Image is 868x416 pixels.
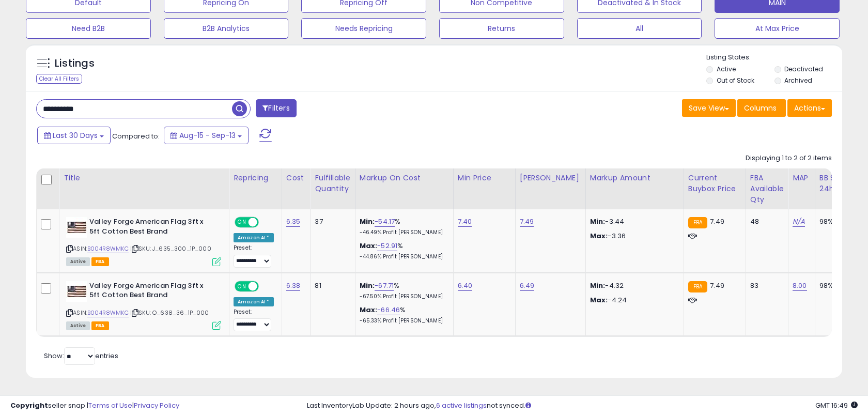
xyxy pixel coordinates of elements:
span: FBA [91,321,109,330]
p: -3.44 [590,217,676,226]
a: 8.00 [793,281,807,291]
div: % [360,241,445,260]
div: % [360,281,445,300]
div: MAP [793,173,811,183]
b: Valley Forge American Flag 3ft x 5ft Cotton Best Brand [89,217,215,239]
a: 7.40 [458,217,472,227]
strong: Copyright [10,400,48,410]
div: Preset: [234,309,274,332]
button: Filters [256,99,296,117]
strong: Max: [590,295,608,305]
div: 48 [750,217,780,226]
p: -46.49% Profit [PERSON_NAME] [360,229,445,236]
div: Fulfillable Quantity [315,173,350,194]
button: Columns [737,99,786,117]
th: The percentage added to the cost of goods (COGS) that forms the calculator for Min & Max prices. [355,168,453,209]
b: Min: [360,217,375,226]
b: Max: [360,305,378,315]
div: Amazon AI * [234,297,274,306]
span: Aug-15 - Sep-13 [179,130,236,141]
strong: Min: [590,217,606,226]
span: All listings currently available for purchase on Amazon [66,321,90,330]
a: 7.49 [520,217,534,227]
label: Archived [784,76,812,85]
div: Title [64,173,225,183]
small: FBA [688,217,707,228]
button: Need B2B [26,18,151,39]
a: -67.71 [375,281,394,291]
div: seller snap | | [10,401,179,411]
a: Terms of Use [88,400,132,410]
div: Displaying 1 to 2 of 2 items [746,153,832,163]
a: Privacy Policy [134,400,179,410]
span: ON [236,282,249,290]
div: Cost [286,173,306,183]
div: Min Price [458,173,511,183]
a: 6 active listings [436,400,487,410]
div: Markup on Cost [360,173,449,183]
button: Needs Repricing [301,18,426,39]
button: Last 30 Days [37,127,111,144]
div: Clear All Filters [36,74,82,84]
span: 2025-10-14 16:49 GMT [815,400,858,410]
div: FBA Available Qty [750,173,784,205]
span: Show: entries [44,351,118,361]
a: 6.35 [286,217,301,227]
span: 7.49 [710,217,724,226]
span: Compared to: [112,131,160,141]
strong: Max: [590,231,608,241]
div: % [360,217,445,236]
img: 41I4JeHJCnL._SL40_.jpg [66,217,87,238]
button: Aug-15 - Sep-13 [164,127,249,144]
a: -52.91 [377,241,397,251]
span: | SKU: O_638_36_1P_000 [130,309,209,317]
button: At Max Price [715,18,840,39]
a: 6.40 [458,281,473,291]
a: B004R8WMKC [87,244,129,253]
p: -4.32 [590,281,676,290]
b: Min: [360,281,375,290]
div: Repricing [234,173,277,183]
p: -65.33% Profit [PERSON_NAME] [360,317,445,325]
b: Valley Forge American Flag 3ft x 5ft Cotton Best Brand [89,281,215,303]
label: Deactivated [784,65,823,73]
span: ON [236,218,249,227]
div: Markup Amount [590,173,679,183]
span: FBA [91,257,109,266]
div: Preset: [234,244,274,268]
a: N/A [793,217,805,227]
button: Actions [787,99,832,117]
button: Returns [439,18,564,39]
p: -67.50% Profit [PERSON_NAME] [360,293,445,300]
button: All [577,18,702,39]
div: Amazon AI * [234,233,274,242]
div: 81 [315,281,347,290]
img: 41I4JeHJCnL._SL40_.jpg [66,281,87,302]
p: -44.86% Profit [PERSON_NAME] [360,253,445,260]
span: 7.49 [710,281,724,290]
strong: Min: [590,281,606,290]
a: 6.38 [286,281,301,291]
a: -54.17 [375,217,395,227]
div: 98% [819,281,854,290]
span: Columns [744,103,777,113]
span: OFF [257,218,274,227]
b: Max: [360,241,378,251]
div: ASIN: [66,281,221,329]
span: OFF [257,282,274,290]
span: | SKU: J_635_300_1P_000 [130,244,211,253]
button: B2B Analytics [164,18,289,39]
small: FBA [688,281,707,292]
div: [PERSON_NAME] [520,173,581,183]
a: -66.46 [377,305,400,315]
a: 6.49 [520,281,535,291]
button: Save View [682,99,736,117]
div: ASIN: [66,217,221,265]
div: 98% [819,217,854,226]
a: B004R8WMKC [87,309,129,317]
span: Last 30 Days [53,130,98,141]
p: -4.24 [590,296,676,305]
div: Last InventoryLab Update: 2 hours ago, not synced. [307,401,858,411]
label: Active [717,65,736,73]
div: 37 [315,217,347,226]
